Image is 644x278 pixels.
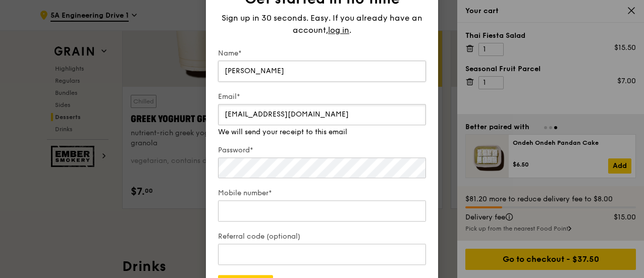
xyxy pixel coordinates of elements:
label: Password* [218,145,426,155]
span: Sign up in 30 seconds. Easy. If you already have an account, [222,13,422,35]
label: Mobile number* [218,188,426,198]
div: We will send your receipt to this email [218,127,426,137]
label: Name* [218,48,426,59]
label: Email* [218,92,426,102]
label: Referral code (optional) [218,232,426,242]
span: . [349,25,351,35]
span: log in [328,24,349,36]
